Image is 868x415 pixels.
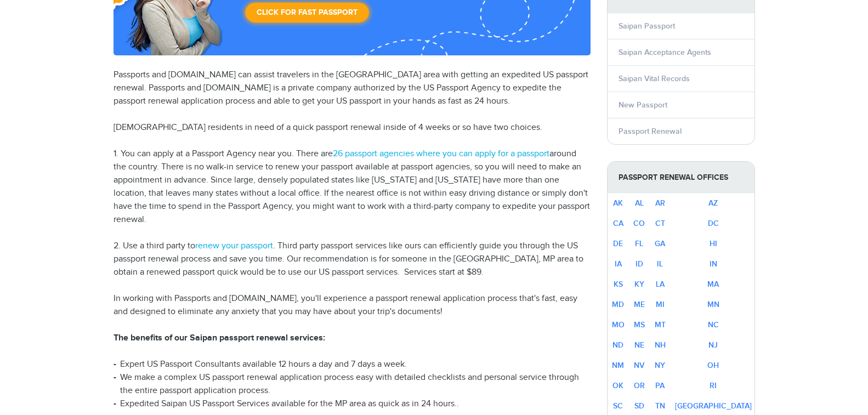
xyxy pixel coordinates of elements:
li: Expedited Saipan US Passport Services available for the MP area as quick as in 24 hours.. [114,397,591,411]
p: 2. Use a third party to . Third party passport services like ours can efficiently guide you throu... [114,240,591,279]
a: CA [613,219,623,228]
a: OR [634,381,645,390]
a: PA [655,381,665,390]
a: CT [655,219,665,228]
li: Expert US Passport Consultants available 12 hours a day and 7 days a week. [114,358,591,371]
p: 1. You can apply at a Passport Agency near you. There are around the country. There is no walk-in... [114,147,591,226]
a: OK [612,381,623,390]
a: SD [634,401,644,411]
a: AZ [708,198,718,208]
a: NJ [708,340,718,350]
a: IN [710,259,717,269]
strong: The benefits of our Saipan passport renewal services: [114,333,325,343]
a: NM [612,361,624,370]
a: LA [656,280,665,289]
a: KY [634,280,644,289]
a: renew your passport [195,241,273,251]
a: Passport Renewal [619,127,682,136]
a: Saipan Vital Records [619,74,690,83]
a: HI [710,239,717,248]
a: NC [708,320,719,329]
a: MA [707,280,719,289]
a: MN [707,300,719,309]
strong: Passport Renewal Offices [608,162,754,193]
a: [GEOGRAPHIC_DATA] [675,401,752,411]
a: New Passport [619,100,667,110]
a: MI [656,300,665,309]
a: GA [655,239,665,248]
a: NE [634,340,644,350]
a: MS [634,320,645,329]
a: Click for Fast Passport [245,3,369,22]
a: DE [613,239,623,248]
a: CO [633,219,645,228]
a: SC [613,401,623,411]
a: OH [707,361,719,370]
a: AK [613,198,623,208]
a: 26 passport agencies where you can apply for a passport [333,149,549,159]
a: IL [657,259,663,269]
li: We make a complex US passport renewal application process easy with detailed checklists and perso... [114,371,591,397]
a: IA [615,259,622,269]
a: ND [612,340,623,350]
a: MO [612,320,625,329]
a: Saipan Acceptance Agents [619,48,711,57]
a: AR [655,198,665,208]
a: ID [636,259,643,269]
a: TN [655,401,665,411]
p: [DEMOGRAPHIC_DATA] residents in need of a quick passport renewal inside of 4 weeks or so have two... [114,121,591,134]
p: Passports and [DOMAIN_NAME] can assist travelers in the [GEOGRAPHIC_DATA] area with getting an ex... [114,69,591,108]
a: KS [614,280,623,289]
a: Saipan Passport [619,21,675,31]
a: DC [708,219,719,228]
p: In working with Passports and [DOMAIN_NAME], you'll experience a passport renewal application pro... [114,292,591,319]
a: NY [655,361,665,370]
a: MT [655,320,666,329]
a: NH [655,340,666,350]
a: ME [634,300,645,309]
a: MD [612,300,624,309]
a: FL [635,239,643,248]
a: AL [635,198,644,208]
a: NV [634,361,644,370]
a: RI [710,381,717,390]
